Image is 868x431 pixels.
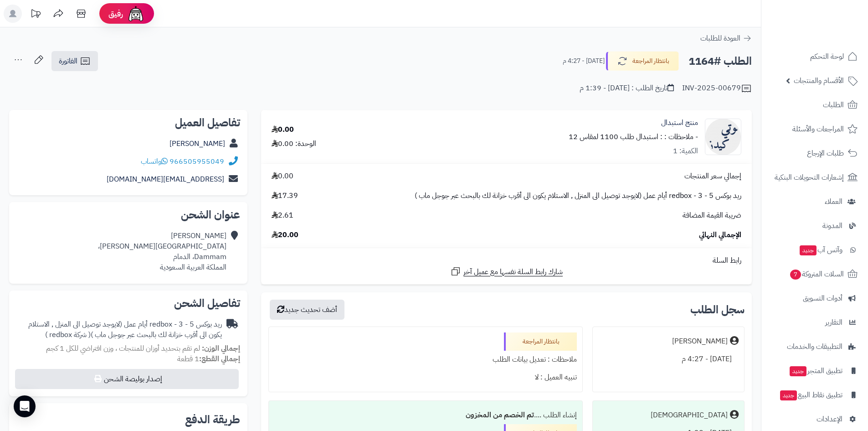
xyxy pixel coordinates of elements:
[767,191,863,213] a: العملاء
[272,191,298,201] span: 17.39
[807,147,844,160] span: طلبات الإرجاع
[780,390,797,400] span: جديد
[606,52,679,71] button: بانتظار المراجعة
[825,195,842,208] span: العملاء
[272,230,298,240] span: 20.00
[699,230,741,240] span: الإجمالي النهائي
[274,406,576,424] div: إنشاء الطلب ....
[767,46,863,68] a: لوحة التحكم
[14,395,36,417] div: Open Intercom Messenger
[504,332,577,351] div: بانتظار المراجعة
[690,304,745,315] h3: سجل الطلب
[265,255,748,266] div: رابط السلة
[202,343,240,354] strong: إجمالي الوزن:
[787,340,842,353] span: التطبيقات والخدمات
[767,360,863,382] a: تطبيق المتجرجديد
[767,287,863,309] a: أدوات التسويق
[790,270,801,280] span: 7
[767,263,863,285] a: السلات المتروكة7
[141,156,168,167] a: واتساب
[415,191,741,201] span: ريد بوكس redbox - 3 - 5 أيام عمل (لايوجد توصيل الى المنزل , الاستلام يكون الى أقرب خزانة لك بالبح...
[683,210,741,221] span: ضريبة القيمة المضافة
[799,244,842,256] span: وآتس آب
[466,410,534,421] b: تم الخصم من المخزون
[767,94,863,116] a: الطلبات
[688,52,752,71] h2: الطلب #1164
[767,118,863,140] a: المراجعات والأسئلة
[779,389,842,401] span: تطبيق نقاط البيع
[810,50,844,63] span: لوحة التحكم
[806,23,859,42] img: logo-2.png
[792,123,844,135] span: المراجعات والأسئلة
[767,142,863,164] a: طلبات الإرجاع
[705,119,741,155] img: no_image-90x90.png
[580,83,674,93] div: تاريخ الطلب : [DATE] - 1:39 م
[46,343,200,354] span: لم تقم بتحديد أوزان للمنتجات ، وزن افتراضي للكل 1 كجم
[169,156,224,167] a: 966505955049
[651,410,728,421] div: [DEMOGRAPHIC_DATA]
[98,231,226,272] div: [PERSON_NAME] [GEOGRAPHIC_DATA][PERSON_NAME]، Dammam، الدمام المملكة العربية السعودية
[272,210,293,221] span: 2.61
[127,5,145,23] img: ai-face.png
[272,125,294,135] div: 0.00
[817,413,842,426] span: الإعدادات
[822,219,842,232] span: المدونة
[673,146,698,156] div: الكمية: 1
[450,266,563,277] a: شارك رابط السلة نفسها مع عميل آخر
[563,57,605,66] small: [DATE] - 4:27 م
[684,171,741,182] span: إجمالي سعر المنتجات
[463,267,563,277] span: شارك رابط السلة نفسها مع عميل آخر
[700,33,740,44] span: العودة للطلبات
[274,369,576,386] div: تنبيه العميل : لا
[185,414,240,425] h2: طريقة الدفع
[169,138,225,149] a: [PERSON_NAME]
[800,245,817,255] span: جديد
[16,319,222,340] div: ريد بوكس redbox - 3 - 5 أيام عمل (لايوجد توصيل الى المنزل , الاستلام يكون الى أقرب خزانة لك بالبح...
[15,369,239,389] button: إصدار بوليصة الشحن
[789,364,842,377] span: تطبيق المتجر
[16,117,240,128] h2: تفاصيل العميل
[700,33,752,44] a: العودة للطلبات
[767,336,863,358] a: التطبيقات والخدمات
[45,329,91,340] span: ( شركة redbox )
[767,408,863,430] a: الإعدادات
[803,292,842,305] span: أدوات التسويق
[16,209,240,220] h2: عنوان الشحن
[274,351,576,369] div: ملاحظات : تعديل بيانات الطلب
[767,384,863,406] a: تطبيق نقاط البيعجديد
[823,99,844,111] span: الطلبات
[24,5,47,25] a: تحديثات المنصة
[51,51,98,71] a: الفاتورة
[789,268,844,280] span: السلات المتروكة
[199,353,240,364] strong: إجمالي القطع:
[767,312,863,333] a: التقارير
[177,353,240,364] small: 1 قطعة
[107,174,224,185] a: [EMAIL_ADDRESS][DOMAIN_NAME]
[59,56,77,67] span: الفاتورة
[790,366,806,376] span: جديد
[272,139,316,149] div: الوحدة: 0.00
[569,131,698,142] small: - ملاحظات : : استبدال طلب 1100 لمقاس 12
[825,316,842,329] span: التقارير
[794,74,844,87] span: الأقسام والمنتجات
[598,350,739,368] div: [DATE] - 4:27 م
[767,215,863,237] a: المدونة
[108,8,123,19] span: رفيق
[767,239,863,261] a: وآتس آبجديد
[767,166,863,188] a: إشعارات التحويلات البنكية
[775,171,844,184] span: إشعارات التحويلات البنكية
[661,118,698,128] a: منتج استبدال
[682,83,752,94] div: INV-2025-00679
[672,336,728,347] div: [PERSON_NAME]
[16,298,240,309] h2: تفاصيل الشحن
[270,300,344,320] button: أضف تحديث جديد
[272,171,293,182] span: 0.00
